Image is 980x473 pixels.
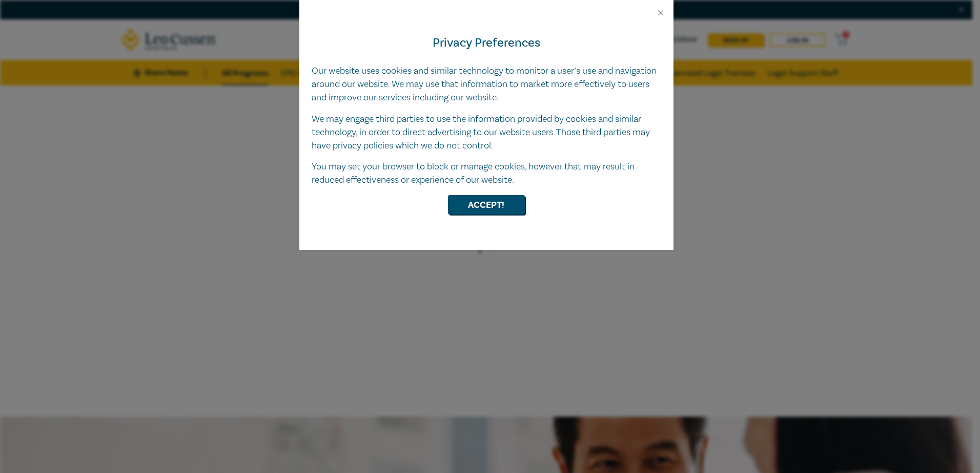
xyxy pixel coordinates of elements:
p: You may set your browser to block or manage cookies, however that may result in reduced effective... [312,160,661,187]
button: Accept! [448,195,525,214]
button: Close [656,8,665,17]
h4: Privacy Preferences [312,34,661,52]
p: We may engage third parties to use the information provided by cookies and similar technology, in... [312,113,661,153]
p: Our website uses cookies and similar technology to monitor a user’s use and navigation around our... [312,64,661,104]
